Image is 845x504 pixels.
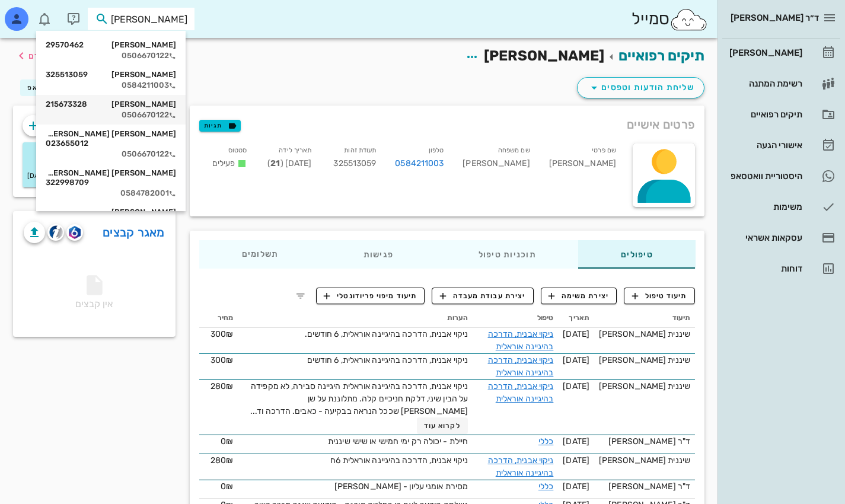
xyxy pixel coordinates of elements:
[46,189,176,198] div: 0584782001
[211,329,233,339] span: 300₪
[722,224,840,252] a: עסקאות אשראי
[204,120,235,131] span: תגיות
[563,436,589,446] span: [DATE]
[424,422,461,430] span: לקרוא עוד
[727,48,802,58] div: [PERSON_NAME]
[577,77,704,98] button: שליחת הודעות וטפסים
[211,381,233,391] span: 280₪
[46,40,176,50] div: [PERSON_NAME]
[594,309,695,328] th: תיעוד
[199,309,238,328] th: מחיר
[722,100,840,129] a: תיקים רפואיים
[618,47,704,64] a: תיקים רפואיים
[13,106,176,140] div: הערות
[540,141,626,177] div: [PERSON_NAME]
[20,79,113,96] button: היסטוריית וואטסאפ
[46,168,176,187] div: [PERSON_NAME] [PERSON_NAME]
[27,84,96,92] span: היסטוריית וואטסאפ
[722,254,840,283] a: דוחות
[35,9,42,17] span: תג
[250,381,468,416] span: ניקוי אבנית, הדרכה בהיגיינה אוראלית היגיינה סבירה, לא מקפידה על הבין שיני, דלקת חניכיים קלה. מתלו...
[722,131,840,160] a: אישורי הגעה
[727,171,802,181] div: היסטוריית וואטסאפ
[199,120,241,132] button: תגיות
[599,480,690,493] div: ד"ר [PERSON_NAME]
[484,47,604,64] span: [PERSON_NAME]
[211,355,233,365] span: 300₪
[46,70,88,79] span: 325513059
[324,291,417,301] span: תיעוד מיפוי פריודונטלי
[279,146,311,154] small: תאריך לידה
[221,436,233,446] span: 0₪
[563,355,589,365] span: [DATE]
[541,288,617,304] button: יצירת משימה
[731,12,819,23] span: ד״ר [PERSON_NAME]
[328,436,468,446] span: חיילת - יכולה רק ימי חמישי או שישי שיננית
[727,264,802,273] div: דוחות
[624,288,695,304] button: תיעוד טיפול
[722,193,840,221] a: משימות
[330,455,468,465] span: ניקוי אבנית, הדרכה בהיגיינה אוראלית 6ח
[241,250,278,259] span: תשלומים
[599,454,690,467] div: שיננית [PERSON_NAME]
[46,208,176,217] div: [PERSON_NAME]
[211,455,233,465] span: 280₪
[267,158,311,168] span: [DATE] ( )
[578,240,695,269] div: טיפולים
[432,288,533,304] button: יצירת עבודת מעבדה
[727,110,802,119] div: תיקים רפואיים
[632,291,687,301] span: תיעוד טיפול
[344,146,376,154] small: תעודת זהות
[440,291,525,301] span: יצירת עבודת מעבדה
[49,225,63,239] img: cliniview logo
[28,51,84,61] span: לעמוד הקודם
[27,170,49,183] small: [DATE]
[429,146,444,154] small: טלפון
[46,70,176,79] div: [PERSON_NAME]
[270,158,280,168] strong: 21
[46,139,88,148] span: 023655012
[32,152,157,165] p: 0506670122
[333,158,376,168] span: 325513059
[395,157,444,170] a: 0584211003
[538,481,553,492] a: כללי
[722,162,840,190] a: היסטוריית וואטסאפ
[212,158,235,168] span: פעילים
[727,141,802,150] div: אישורי הגעה
[228,146,247,154] small: סטטוס
[435,240,578,269] div: תוכניות טיפול
[238,309,473,328] th: הערות
[46,51,176,60] div: 0506670122
[599,380,690,393] div: שיננית [PERSON_NAME]
[417,417,468,434] button: לקרוא עוד
[453,141,539,177] div: [PERSON_NAME]
[563,381,589,391] span: [DATE]
[558,309,594,328] th: תאריך
[66,224,83,241] button: romexis logo
[599,435,690,448] div: ד"ר [PERSON_NAME]
[46,81,176,90] div: 0584211003
[46,129,176,148] div: [PERSON_NAME] [PERSON_NAME]
[498,146,530,154] small: שם משפחה
[307,355,468,365] span: ניקוי אבנית, הדרכה בהיגיינה אוראלית, 6 חודשים
[587,81,694,95] span: שליחת הודעות וטפסים
[727,79,802,88] div: רשימת המתנה
[727,202,802,212] div: משימות
[563,481,589,492] span: [DATE]
[46,100,176,109] div: [PERSON_NAME]
[46,40,84,50] span: 29570462
[46,149,176,159] div: 0506670122
[727,233,802,243] div: עסקאות אשראי
[722,69,840,98] a: רשימת המתנה
[632,7,708,32] div: סמייל
[563,455,589,465] span: [DATE]
[14,45,84,66] button: לעמוד הקודם
[473,309,558,328] th: טיפול
[334,481,468,492] span: מסירת אומני עליון - [PERSON_NAME]
[46,100,87,109] span: 215673328
[305,329,468,339] span: ניקוי אבנית, הדרכה בהיגיינה אוראלית, 6 חודשים.
[563,329,589,339] span: [DATE]
[627,115,695,134] span: פרטים אישיים
[599,328,690,340] div: שיננית [PERSON_NAME]
[75,279,113,310] span: אין קבצים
